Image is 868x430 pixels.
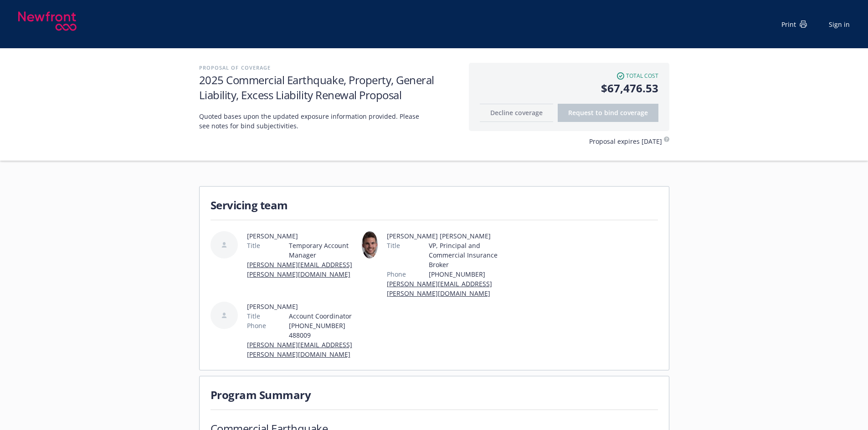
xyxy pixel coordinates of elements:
span: Quoted bases upon the updated exposure information provided. Please see notes for bind subjectivi... [199,111,427,131]
span: [PERSON_NAME] [247,231,358,241]
span: Decline coverage [490,108,543,117]
div: Print [781,20,807,29]
span: Title [387,241,400,250]
h1: 2025 Commercial Earthquake, Property, General Liability, Excess Liability Renewal Proposal [199,72,460,102]
span: Title [247,311,260,321]
span: Proposal expires [DATE] [589,137,662,146]
button: Request to bindcoverage [558,104,658,122]
a: Sign in [829,20,850,29]
span: coverage [620,108,648,117]
span: VP, Principal and Commercial Insurance Broker [429,241,509,269]
img: employee photo [362,231,378,258]
span: Request to bind [568,108,648,117]
span: [PERSON_NAME] [PERSON_NAME] [387,231,509,241]
span: [PHONE_NUMBER] [429,269,509,279]
span: Account Coordinator [289,311,358,321]
span: $67,476.53 [480,80,658,96]
span: Temporary Account Manager [289,241,358,260]
a: [PERSON_NAME][EMAIL_ADDRESS][PERSON_NAME][DOMAIN_NAME] [247,340,352,359]
span: Phone [387,269,406,279]
span: [PERSON_NAME] [247,302,358,311]
a: [PERSON_NAME][EMAIL_ADDRESS][PERSON_NAME][DOMAIN_NAME] [247,260,352,278]
span: Total cost [626,72,658,80]
button: Decline coverage [480,104,553,122]
span: Title [247,241,260,250]
a: [PERSON_NAME][EMAIL_ADDRESS][PERSON_NAME][DOMAIN_NAME] [387,279,492,298]
h2: Proposal of coverage [199,63,460,72]
span: Phone [247,321,266,330]
h1: Servicing team [211,197,658,212]
span: [PHONE_NUMBER] 488009 [289,321,358,340]
h1: Program Summary [211,387,658,402]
